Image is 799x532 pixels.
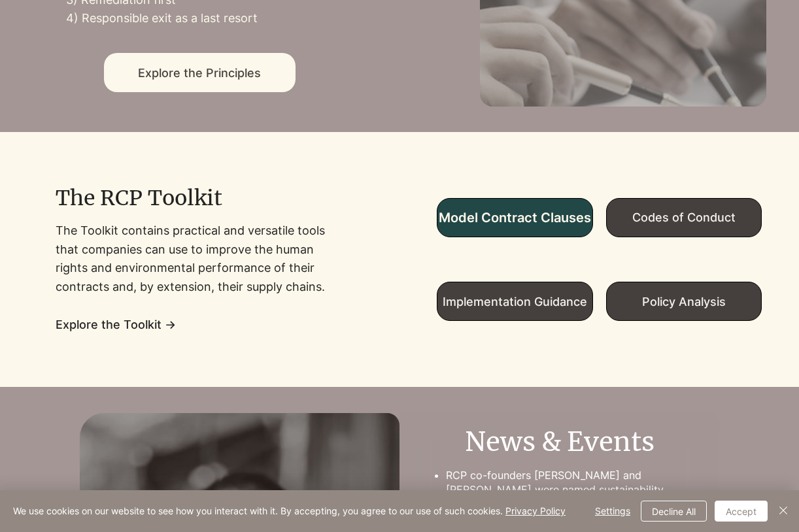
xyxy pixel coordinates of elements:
[606,198,762,237] a: Codes of Conduct
[775,501,791,522] button: Close
[606,282,762,321] a: Policy Analysis
[437,198,593,237] a: Model Contract Clauses
[66,9,360,27] p: 4) Responsible exit as a last resort
[13,505,566,517] span: We use cookies on our website to see how you interact with it. By accepting, you agree to our use...
[775,503,791,518] img: Close
[56,222,344,297] p: The Toolkit contains practical and versatile tools that companies can use to improve the human ri...
[56,185,273,211] h2: The RCP Toolkit
[428,424,692,460] h2: News & Events
[641,501,707,522] button: Decline All
[642,295,726,308] span: Policy Analysis
[446,469,678,525] span: RCP co-founders [PERSON_NAME] and [PERSON_NAME] were named sustainability thought leaders in the ...
[505,505,566,516] a: Privacy Policy
[439,210,591,225] span: Model Contract Clauses
[632,210,736,224] span: Codes of Conduct
[104,53,296,92] a: Explore the Principles
[138,66,261,80] span: Explore the Principles
[437,282,593,321] a: Implementation Guidance
[56,318,176,331] a: Explore the Toolkit →
[715,501,768,522] button: Accept
[595,501,630,521] span: Settings
[443,295,587,308] span: Implementation Guidance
